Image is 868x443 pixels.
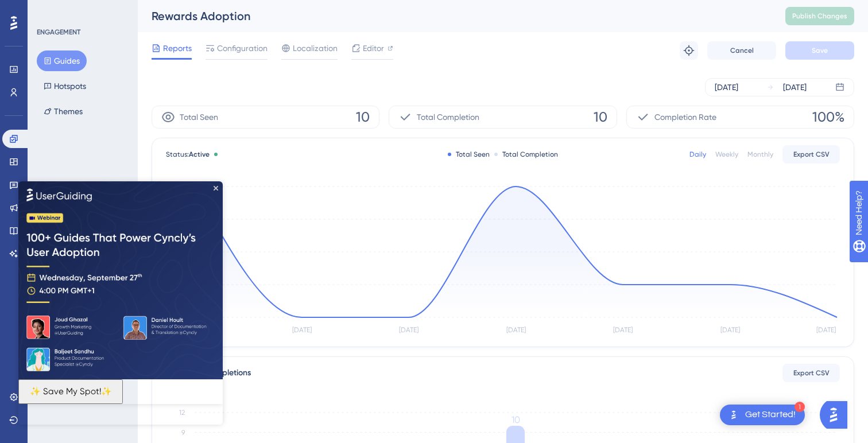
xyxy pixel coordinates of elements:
span: Publish Changes [792,11,847,21]
button: Hotspots [37,76,93,96]
tspan: 9 [181,429,185,437]
img: launcher-image-alternative-text [727,408,741,422]
span: Export CSV [793,150,830,159]
span: Localization [293,41,338,55]
button: Export CSV [782,145,840,164]
span: Export CSV [793,368,830,378]
div: Open Get Started! checklist, remaining modules: 1 [720,405,805,425]
span: Save [812,46,828,55]
span: 100% [812,108,844,126]
span: 10 [594,108,607,126]
span: Completion Rate [654,110,716,124]
div: Rewards Adoption [152,8,757,24]
div: Weekly [715,150,738,159]
span: Total Seen [180,110,218,124]
button: Publish Changes [785,7,854,25]
span: 10 [356,108,370,126]
span: Total Completion [417,110,479,124]
button: Themes [37,101,90,122]
tspan: [DATE] [292,326,312,334]
div: Total Seen [448,150,490,159]
div: Get Started! [745,409,796,421]
div: Monthly [747,150,773,159]
div: Close Preview [195,5,200,9]
span: Active [189,150,210,158]
div: ENGAGEMENT [37,28,80,37]
span: Cancel [730,46,754,55]
tspan: [DATE] [613,326,633,334]
button: Cancel [707,41,776,60]
span: Editor [363,41,384,55]
iframe: UserGuiding AI Assistant Launcher [820,398,854,432]
tspan: [DATE] [506,326,526,334]
tspan: [DATE] [816,326,836,334]
div: [DATE] [783,80,807,94]
span: Reports [163,41,192,55]
div: Daily [689,150,706,159]
span: Configuration [217,41,268,55]
div: 1 [795,402,805,412]
span: Need Help? [27,3,72,17]
div: Total Completion [494,150,558,159]
button: Guides [37,50,87,71]
button: Save [785,41,854,60]
tspan: [DATE] [399,326,418,334]
button: Export CSV [782,364,840,382]
div: [DATE] [715,80,738,94]
span: Status: [166,150,210,159]
tspan: [DATE] [720,326,740,334]
tspan: 10 [511,414,520,425]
